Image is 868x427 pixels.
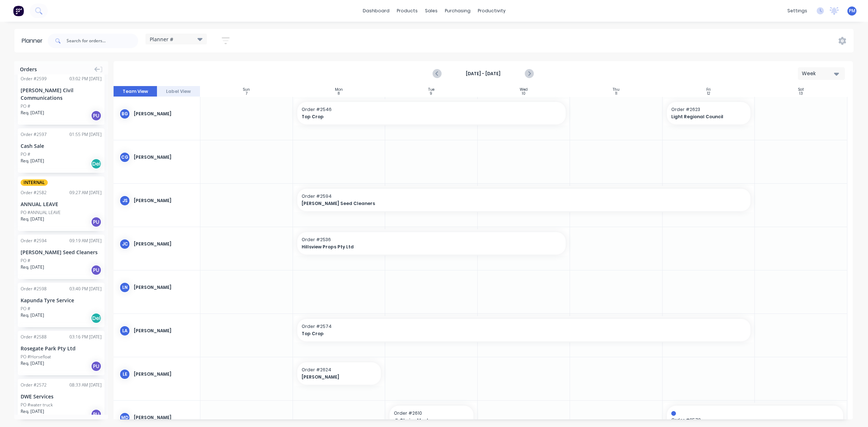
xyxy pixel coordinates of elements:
[69,334,102,340] div: 03:16 PM [DATE]
[302,106,562,113] span: Order # 2546
[69,286,102,292] div: 03:40 PM [DATE]
[798,87,804,92] div: Sat
[119,239,130,249] div: JC
[22,37,46,45] div: Planner
[21,402,53,408] div: PO #water truck
[21,179,48,186] span: INTERNAL
[21,209,61,216] div: PO #ANNUAL LEAVE
[21,360,44,367] span: Req. [DATE]
[119,412,130,423] div: MD
[302,200,702,207] span: [PERSON_NAME] Seed Cleaners
[21,264,44,270] span: Req. [DATE]
[802,70,835,77] div: Week
[21,238,47,244] div: Order # 2594
[707,92,710,95] div: 12
[21,312,44,319] span: Req. [DATE]
[119,325,130,336] div: LA
[799,92,803,95] div: 13
[421,5,441,16] div: sales
[91,217,102,227] div: PU
[69,189,102,196] div: 09:27 AM [DATE]
[134,284,194,291] div: [PERSON_NAME]
[21,131,47,138] div: Order # 2597
[91,313,102,324] div: Del
[119,369,130,380] div: LE
[21,158,44,164] span: Req. [DATE]
[849,8,855,14] span: PM
[69,382,102,388] div: 08:33 AM [DATE]
[21,393,102,400] div: DWE Services
[474,5,509,16] div: productivity
[21,306,30,312] div: PO #
[522,92,526,95] div: 10
[21,354,51,360] div: PO #Horsefloat
[671,417,839,423] span: Order # 2579
[671,114,739,120] span: Light Regional Council
[91,110,102,121] div: PU
[91,361,102,372] div: PU
[91,409,102,420] div: PU
[21,334,47,340] div: Order # 2588
[21,408,44,415] span: Req. [DATE]
[21,286,47,292] div: Order # 2598
[21,189,47,196] div: Order # 2582
[21,76,47,82] div: Order # 2599
[441,5,474,16] div: purchasing
[359,5,393,16] a: dashboard
[302,193,746,200] span: Order # 2594
[119,108,130,119] div: BG
[134,414,194,421] div: [PERSON_NAME]
[134,111,194,117] div: [PERSON_NAME]
[21,110,44,116] span: Req. [DATE]
[21,151,30,158] div: PO #
[114,86,157,97] button: Team View
[119,282,130,293] div: LN
[21,248,102,256] div: [PERSON_NAME] Seed Cleaners
[246,92,247,95] div: 7
[302,236,562,243] span: Order # 2536
[21,257,30,264] div: PO #
[302,323,746,330] span: Order # 2574
[671,106,746,113] span: Order # 2623
[798,67,845,80] button: Week
[20,65,37,73] span: Orders
[134,328,194,334] div: [PERSON_NAME]
[91,265,102,276] div: PU
[428,87,434,92] div: Tue
[119,195,130,206] div: JS
[21,382,47,388] div: Order # 2572
[302,367,377,373] span: Order # 2624
[243,87,250,92] div: Sun
[394,417,461,424] span: JL Choice Mart
[13,5,24,16] img: Factory
[338,92,340,95] div: 8
[302,330,702,337] span: Top Crop
[21,296,102,304] div: Kapunda Tyre Service
[447,71,519,77] strong: [DATE] - [DATE]
[21,142,102,150] div: Cash Sale
[134,241,194,247] div: [PERSON_NAME]
[21,345,102,352] div: Rosegate Park Pty Ltd
[302,114,536,120] span: Top Crop
[150,35,173,43] span: Planner #
[335,87,343,92] div: Mon
[21,216,44,222] span: Req. [DATE]
[134,197,194,204] div: [PERSON_NAME]
[613,87,620,92] div: Thu
[134,154,194,161] div: [PERSON_NAME]
[157,86,200,97] button: Label View
[784,5,811,16] div: settings
[91,158,102,169] div: Del
[21,200,102,208] div: ANNUAL LEAVE
[21,86,102,102] div: [PERSON_NAME] Civil Communications
[69,238,102,244] div: 09:19 AM [DATE]
[302,244,536,250] span: Hillsview Props Pty Ltd
[430,92,432,95] div: 9
[615,92,617,95] div: 11
[134,371,194,377] div: [PERSON_NAME]
[393,5,421,16] div: products
[520,87,528,92] div: Wed
[67,34,138,48] input: Search for orders...
[302,374,369,380] span: [PERSON_NAME]
[394,410,469,417] span: Order # 2610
